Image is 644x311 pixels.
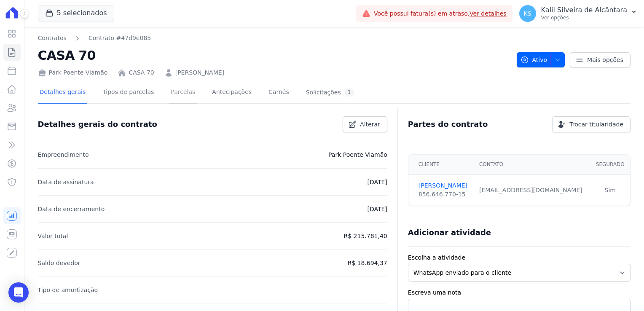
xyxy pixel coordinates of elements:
div: Park Poente Viamão [38,68,108,77]
a: Tipos de parcelas [101,82,156,104]
div: Open Intercom Messenger [8,282,29,303]
p: R$ 18.694,37 [347,258,387,268]
p: Kalil Silveira de Alcântara [541,6,627,14]
div: [EMAIL_ADDRESS][DOMAIN_NAME] [479,186,585,195]
p: Park Poente Viamão [328,150,387,160]
h3: Detalhes gerais do contrato [38,119,157,129]
p: [DATE] [367,177,387,187]
p: Empreendimento [38,150,89,160]
a: [PERSON_NAME] [175,68,224,77]
a: Ver detalhes [470,10,507,17]
label: Escreva uma nota [408,288,631,297]
a: Solicitações1 [304,82,356,104]
a: [PERSON_NAME] [419,181,469,190]
div: 856.646.770-15 [419,190,469,199]
a: Mais opções [570,52,631,67]
button: KS Kalil Silveira de Alcântara Ver opções [513,2,644,25]
p: Ver opções [541,14,627,21]
nav: Breadcrumb [38,34,510,43]
a: Contratos [38,34,67,43]
th: Segurado [590,155,630,174]
p: Data de encerramento [38,204,105,214]
span: Mais opções [587,56,623,64]
p: Data de assinatura [38,177,94,187]
button: Ativo [517,52,565,67]
label: Escolha a atividade [408,253,631,262]
span: Você possui fatura(s) em atraso. [374,9,507,18]
p: [DATE] [367,204,387,214]
p: Tipo de amortização [38,285,98,295]
nav: Breadcrumb [38,34,151,43]
p: R$ 215.781,40 [344,231,387,241]
a: Carnês [267,82,291,104]
button: 5 selecionados [38,5,114,21]
th: Contato [474,155,590,174]
a: Antecipações [210,82,253,104]
a: CASA 70 [129,68,154,77]
span: KS [524,11,531,16]
p: Saldo devedor [38,258,80,268]
div: Solicitações [306,88,354,97]
h3: Adicionar atividade [408,228,491,238]
p: Valor total [38,231,68,241]
span: Alterar [360,120,380,129]
h2: CASA 70 [38,46,510,65]
a: Alterar [343,116,387,132]
span: Trocar titularidade [569,120,623,129]
h3: Partes do contrato [408,119,488,129]
th: Cliente [408,155,474,174]
a: Contrato #47d9e085 [89,34,151,43]
a: Detalhes gerais [38,82,88,104]
td: Sim [590,174,630,206]
span: Ativo [521,52,547,67]
a: Parcelas [169,82,197,104]
a: Trocar titularidade [552,116,631,132]
div: 1 [344,88,354,97]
